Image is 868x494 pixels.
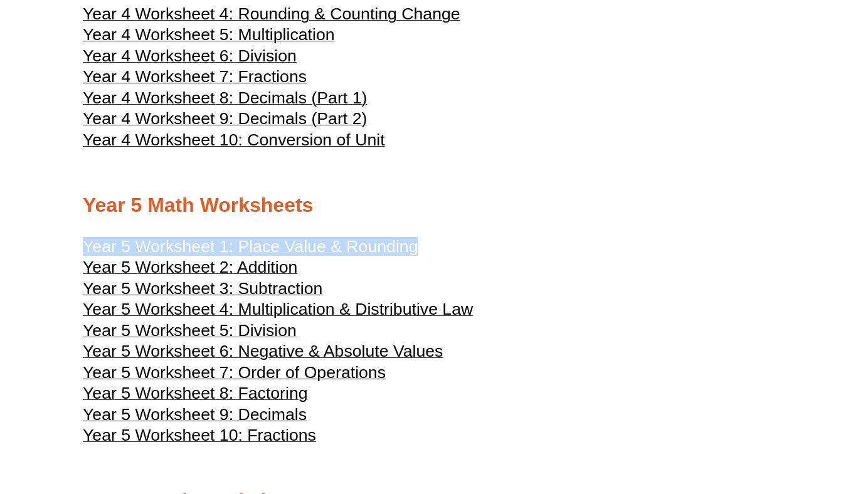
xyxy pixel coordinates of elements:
span: Year 5 Worksheet 10: Fractions [83,426,316,444]
a: Year 5 Worksheet 5: Division [83,327,297,339]
a: Year 5 Worksheet 8: Factoring [83,389,308,402]
a: Year 4 Worksheet 7: Fractions [83,73,307,85]
a: Year 4 Worksheet 6: Division [83,52,297,65]
span: Year 5 Worksheet 2: Addition [83,258,297,276]
a: Year 5 Worksheet 1: Place Value & Rounding [83,243,418,255]
a: Year 5 Worksheet 7: Order of Operations [83,369,386,381]
span: Year 4 Worksheet 5: Multiplication [83,25,335,44]
span: Year 5 Worksheet 6: Negative & Absolute Values [83,342,443,360]
a: Year 4 Worksheet 5: Multiplication [83,31,335,43]
a: Year 4 Worksheet 8: Decimals (Part 1) [83,94,367,107]
a: Year 4 Worksheet 10: Conversion of Unit [83,136,385,149]
a: Year 4 Worksheet 9: Decimals (Part 2) [83,115,367,127]
iframe: Chat Widget [653,352,868,494]
a: Year 5 Worksheet 6: Negative & Absolute Values [83,347,443,360]
h2: Year 5 Math Worksheets [83,192,785,219]
span: Year 5 Worksheet 4: Multiplication & Distributive Law [83,300,473,318]
a: Year 5 Worksheet 3: Subtraction [83,285,322,297]
a: Year 5 Worksheet 2: Addition [83,263,297,276]
span: Year 4 Worksheet 9: Decimals (Part 2) [83,109,367,128]
span: Year 5 Worksheet 5: Division [83,321,297,340]
a: Year 5 Worksheet 10: Fractions [83,431,316,444]
span: Year 4 Worksheet 8: Decimals (Part 1) [83,88,367,107]
span: Year 4 Worksheet 6: Division [83,46,297,65]
span: Year 5 Worksheet 9: Decimals [83,405,307,424]
span: Year 4 Worksheet 7: Fractions [83,67,307,86]
a: Year 4 Worksheet 4: Rounding & Counting Change [83,10,460,23]
span: Year 5 Worksheet 3: Subtraction [83,279,322,298]
span: Year 4 Worksheet 10: Conversion of Unit [83,130,385,149]
span: Year 4 Worksheet 4: Rounding & Counting Change [83,4,460,23]
span: Year 5 Worksheet 1: Place Value & Rounding [83,237,418,256]
a: Year 5 Worksheet 4: Multiplication & Distributive Law [83,305,473,318]
a: Year 5 Worksheet 9: Decimals [83,411,307,423]
span: Year 5 Worksheet 7: Order of Operations [83,363,386,382]
span: Year 5 Worksheet 8: Factoring [83,384,308,402]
